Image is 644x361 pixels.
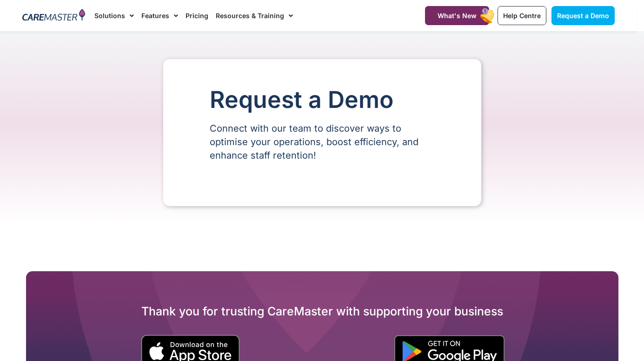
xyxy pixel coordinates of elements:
h2: Thank you for trusting CareMaster with supporting your business [26,304,618,319]
a: Request a Demo [551,6,615,25]
img: CareMaster Logo [22,9,85,23]
h1: Request a Demo [210,87,435,113]
a: What's New [425,6,489,25]
span: What's New [438,12,477,20]
span: Help Centre [503,12,541,20]
p: Connect with our team to discover ways to optimise your operations, boost efficiency, and enhance... [210,122,435,162]
a: Help Centre [498,6,546,25]
span: Request a Demo [557,12,609,20]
